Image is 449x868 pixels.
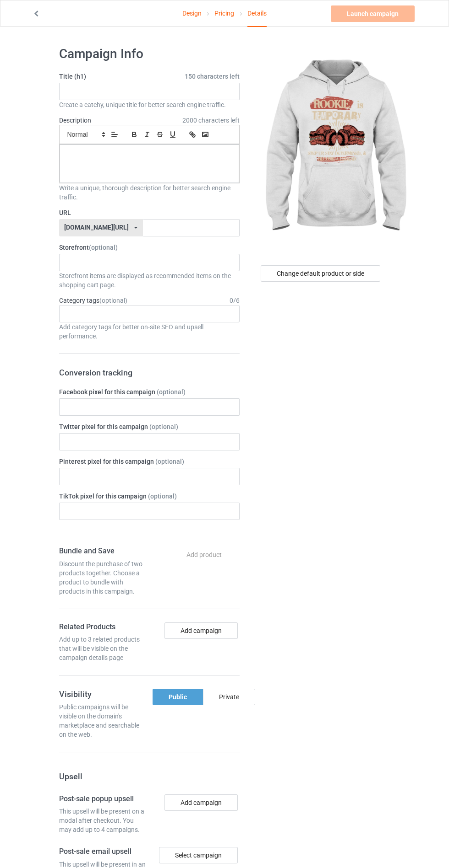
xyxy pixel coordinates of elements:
[59,702,146,739] div: Public campaigns will be visible on the domain's marketplace and searchable on the web.
[89,244,118,251] span: (optional)
[64,224,129,230] div: [DOMAIN_NAME][URL]
[59,72,240,81] label: Title (h1)
[59,807,146,834] div: This upsell will be present on a modal after checkout. You may add up to 4 campaigns.
[155,458,184,465] span: (optional)
[59,457,240,466] label: Pinterest pixel for this campaign
[59,271,240,289] div: Storefront items are displayed as recommended items on the shopping cart page.
[164,794,238,811] button: Add campaign
[247,0,267,27] div: Details
[59,46,240,62] h1: Campaign Info
[157,388,186,396] span: (optional)
[230,296,240,305] div: 0 / 6
[203,689,255,705] div: Private
[59,794,146,804] h4: Post-sale popup upsell
[59,296,127,305] label: Category tags
[182,116,240,125] span: 2000 characters left
[59,771,240,782] h3: Upsell
[214,0,234,26] a: Pricing
[59,117,91,124] label: Description
[59,208,240,217] label: URL
[59,559,146,596] div: Discount the purchase of two products together. Choose a product to bundle with products in this ...
[59,387,240,396] label: Facebook pixel for this campaign
[59,547,146,556] h4: Bundle and Save
[59,100,240,109] div: Create a catchy, unique title for better search engine traffic.
[59,635,146,662] div: Add up to 3 related products that will be visible on the campaign details page
[185,72,240,81] span: 150 characters left
[59,847,146,857] h4: Post-sale email upsell
[182,0,202,26] a: Design
[59,183,240,202] div: Write a unique, thorough description for better search engine traffic.
[59,322,240,341] div: Add category tags for better on-site SEO and upsell performance.
[99,297,127,304] span: (optional)
[59,367,240,378] h3: Conversion tracking
[59,422,240,431] label: Twitter pixel for this campaign
[261,265,380,282] div: Change default product or side
[164,622,238,639] button: Add campaign
[59,689,146,699] h3: Visibility
[149,423,178,430] span: (optional)
[59,243,240,252] label: Storefront
[148,493,177,500] span: (optional)
[153,689,203,705] div: Public
[59,622,146,632] h4: Related Products
[59,492,240,501] label: TikTok pixel for this campaign
[159,847,238,863] div: Select campaign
